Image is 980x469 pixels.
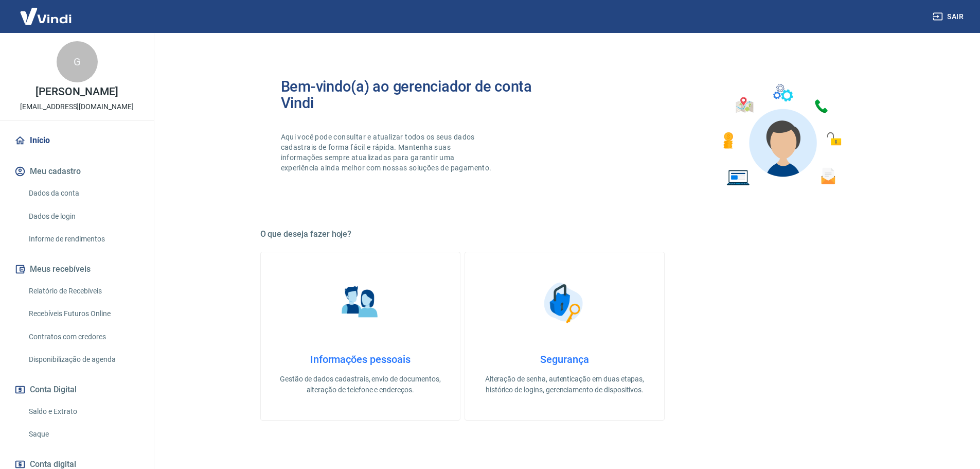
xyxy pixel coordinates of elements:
img: Imagem de um avatar masculino com diversos icones exemplificando as funcionalidades do gerenciado... [714,78,849,192]
p: [EMAIL_ADDRESS][DOMAIN_NAME] [20,101,134,112]
h5: O que deseja fazer hoje? [260,229,869,239]
a: Contratos com credores [25,326,141,348]
img: Segurança [539,277,590,328]
a: Informações pessoaisInformações pessoaisGestão de dados cadastrais, envio de documentos, alteraçã... [260,252,460,421]
a: Informe de rendimentos [25,229,141,250]
p: Alteração de senha, autenticação em duas etapas, histórico de logins, gerenciamento de dispositivos. [482,374,648,395]
a: Disponibilização de agenda [25,349,141,370]
a: Dados de login [25,206,141,227]
p: Gestão de dados cadastrais, envio de documentos, alteração de telefone e endereços. [277,374,443,395]
a: Dados da conta [25,183,141,204]
h4: Segurança [482,353,648,366]
a: Relatório de Recebíveis [25,281,141,302]
button: Sair [931,7,968,26]
button: Meu cadastro [12,160,141,183]
button: Meus recebíveis [12,258,141,281]
h4: Informações pessoais [277,353,443,366]
h2: Bem-vindo(a) ao gerenciador de conta Vindi [281,78,565,111]
button: Conta Digital [12,378,141,401]
p: Aqui você pode consultar e atualizar todos os seus dados cadastrais de forma fácil e rápida. Mant... [281,132,494,173]
img: Informações pessoais [334,277,386,328]
div: G [57,41,98,82]
img: Vindi [12,1,79,32]
a: Saldo e Extrato [25,401,141,422]
a: Saque [25,424,141,445]
a: Recebíveis Futuros Online [25,303,141,324]
a: Início [12,129,141,152]
a: SegurançaSegurançaAlteração de senha, autenticação em duas etapas, histórico de logins, gerenciam... [465,252,665,421]
p: [PERSON_NAME] [35,86,118,97]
